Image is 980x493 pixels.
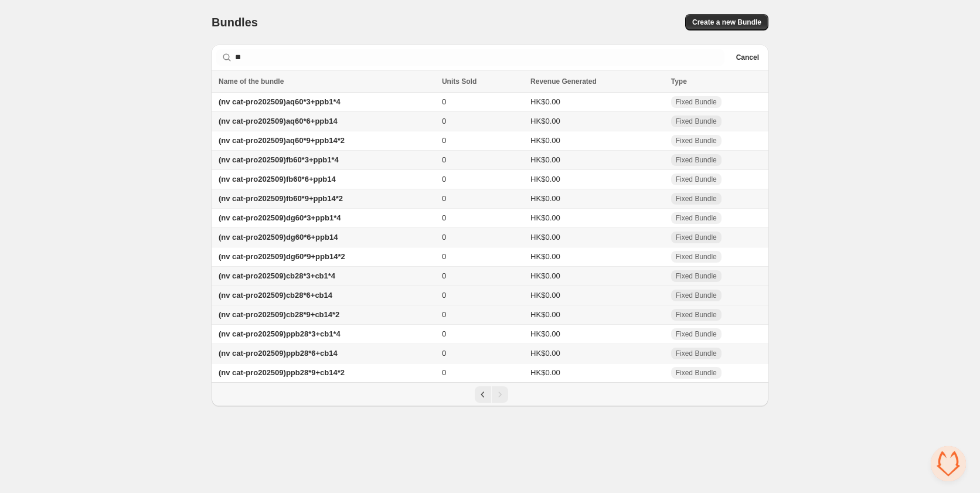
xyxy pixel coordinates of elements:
span: HK$0.00 [530,252,560,261]
span: (nv cat-pro202509)fb60*3+ppb1*4 [219,155,339,164]
span: HK$0.00 [530,291,560,300]
span: Fixed Bundle [676,136,717,145]
span: 0 [442,252,446,261]
span: 0 [442,136,446,145]
span: Fixed Bundle [676,175,717,184]
span: (nv cat-pro202509)cb28*9+cb14*2 [219,310,339,319]
span: Fixed Bundle [676,213,717,223]
nav: Pagination [212,382,768,406]
span: (nv cat-pro202509)aq60*6+ppb14 [219,117,338,125]
span: Fixed Bundle [676,349,717,358]
span: (nv cat-pro202509)fb60*6+ppb14 [219,175,336,183]
span: Fixed Bundle [676,310,717,319]
button: Create a new Bundle [685,14,768,30]
span: HK$0.00 [530,155,560,164]
button: Cancel [731,50,764,64]
span: HK$0.00 [530,175,560,183]
span: HK$0.00 [530,213,560,222]
span: 0 [442,329,446,338]
span: Fixed Bundle [676,194,717,203]
span: Fixed Bundle [676,271,717,281]
span: HK$0.00 [530,233,560,242]
span: HK$0.00 [530,194,560,203]
span: Units Sold [442,76,477,87]
span: Revenue Generated [530,76,597,87]
span: (nv cat-pro202509)ppb28*6+cb14 [219,349,338,358]
span: (nv cat-pro202509)dg60*6+ppb14 [219,233,338,242]
span: Create a new Bundle [692,18,761,27]
span: 0 [442,233,446,242]
span: Fixed Bundle [676,291,717,300]
span: 0 [442,175,446,183]
span: (nv cat-pro202509)cb28*3+cb1*4 [219,271,335,280]
button: Units Sold [442,76,488,87]
span: HK$0.00 [530,136,560,145]
span: (nv cat-pro202509)dg60*3+ppb1*4 [219,213,341,222]
span: HK$0.00 [530,368,560,377]
div: Type [671,76,761,87]
span: Fixed Bundle [676,329,717,339]
span: Fixed Bundle [676,155,717,165]
span: 0 [442,117,446,125]
span: (nv cat-pro202509)aq60*9+ppb14*2 [219,136,345,145]
span: (nv cat-pro202509)dg60*9+ppb14*2 [219,252,345,261]
span: 0 [442,194,446,203]
h1: Bundles [212,15,258,29]
span: (nv cat-pro202509)fb60*9+ppb14*2 [219,194,343,203]
span: 0 [442,213,446,222]
div: 开放式聊天 [931,446,966,481]
span: 0 [442,155,446,164]
span: HK$0.00 [530,329,560,338]
span: Fixed Bundle [676,233,717,242]
span: (nv cat-pro202509)cb28*6+cb14 [219,291,332,300]
span: (nv cat-pro202509)ppb28*3+cb1*4 [219,329,341,338]
span: Fixed Bundle [676,97,717,107]
span: (nv cat-pro202509)ppb28*9+cb14*2 [219,368,345,377]
span: 0 [442,271,446,280]
button: Revenue Generated [530,76,608,87]
span: HK$0.00 [530,271,560,280]
span: 0 [442,291,446,300]
span: 0 [442,310,446,319]
span: 0 [442,349,446,358]
span: HK$0.00 [530,97,560,106]
span: HK$0.00 [530,117,560,125]
span: Cancel [736,53,759,62]
button: Previous [475,386,491,403]
span: Fixed Bundle [676,252,717,261]
span: (nv cat-pro202509)aq60*3+ppb1*4 [219,97,341,106]
span: HK$0.00 [530,349,560,358]
span: Fixed Bundle [676,368,717,378]
span: 0 [442,97,446,106]
span: Fixed Bundle [676,117,717,126]
span: 0 [442,368,446,377]
span: HK$0.00 [530,310,560,319]
div: Name of the bundle [219,76,435,87]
